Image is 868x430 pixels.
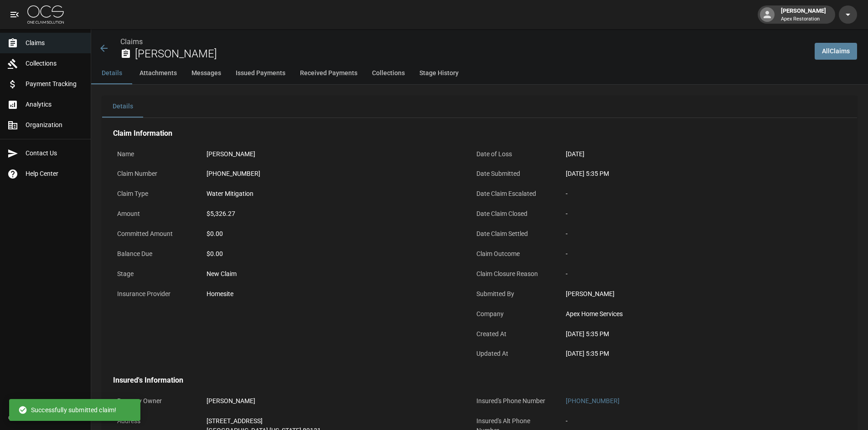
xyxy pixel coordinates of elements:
[113,225,195,243] p: Committed Amount
[777,6,830,23] div: [PERSON_NAME]
[8,413,83,422] div: © 2025 One Claim Solution
[566,289,816,299] div: [PERSON_NAME]
[27,5,64,24] img: ocs-logo-white-transparent.png
[472,245,554,263] p: Claim Outcome
[26,169,83,179] span: Help Center
[815,43,857,60] a: AllClaims
[472,325,554,343] p: Created At
[207,149,255,159] div: [PERSON_NAME]
[91,62,868,84] div: anchor tabs
[207,169,260,179] div: [PHONE_NUMBER]
[207,249,457,259] div: $0.00
[472,392,554,410] p: Insured's Phone Number
[781,15,826,23] p: Apex Restoration
[472,285,554,303] p: Submitted By
[102,96,857,118] div: details tabs
[207,209,235,219] div: $5,326.27
[472,345,554,363] p: Updated At
[26,148,83,158] span: Contact Us
[472,185,554,203] p: Date Claim Escalated
[472,225,554,243] p: Date Claim Settled
[412,62,466,84] button: Stage History
[207,269,457,279] div: New Claim
[120,37,143,46] a: Claims
[207,229,457,239] div: $0.00
[113,285,195,303] p: Insurance Provider
[26,120,83,130] span: Organization
[91,62,132,84] button: Details
[113,165,195,183] p: Claim Number
[113,129,821,138] h4: Claim Information
[566,249,816,259] div: -
[113,185,195,203] p: Claim Type
[26,59,83,68] span: Collections
[566,309,816,319] div: Apex Home Services
[566,169,816,179] div: [DATE] 5:35 PM
[26,38,83,48] span: Claims
[113,376,821,385] h4: Insured's Information
[18,402,116,418] div: Successfully submitted claim!
[566,189,816,199] div: -
[472,265,554,283] p: Claim Closure Reason
[26,100,83,109] span: Analytics
[102,96,143,118] button: Details
[228,62,293,84] button: Issued Payments
[566,397,620,404] a: [PHONE_NUMBER]
[207,416,321,426] div: [STREET_ADDRESS]
[472,165,554,183] p: Date Submitted
[566,416,568,426] div: -
[113,205,195,223] p: Amount
[472,305,554,323] p: Company
[184,62,228,84] button: Messages
[135,47,807,61] h2: [PERSON_NAME]
[293,62,365,84] button: Received Payments
[113,392,195,410] p: Property Owner
[566,329,816,339] div: [DATE] 5:35 PM
[207,189,253,199] div: Water Mitigation
[132,62,184,84] button: Attachments
[113,412,195,430] p: Address
[566,149,584,159] div: [DATE]
[113,245,195,263] p: Balance Due
[120,36,807,47] nav: breadcrumb
[113,265,195,283] p: Stage
[566,209,816,219] div: -
[207,396,255,406] div: [PERSON_NAME]
[566,349,816,358] div: [DATE] 5:35 PM
[472,205,554,223] p: Date Claim Closed
[566,229,816,239] div: -
[26,79,83,89] span: Payment Tracking
[472,145,554,163] p: Date of Loss
[5,5,24,24] button: open drawer
[113,145,195,163] p: Name
[207,289,233,299] div: Homesite
[365,62,412,84] button: Collections
[566,269,816,279] div: -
